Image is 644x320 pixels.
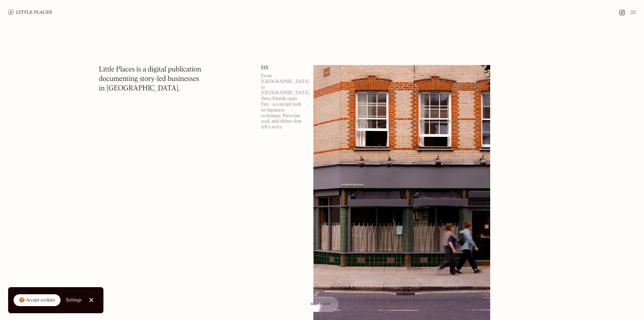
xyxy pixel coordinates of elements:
[14,294,61,306] a: 🍪 Accept cookies
[66,293,82,308] a: Settings
[66,298,82,302] div: Settings
[261,73,305,130] p: From [GEOGRAPHIC_DATA] to [GEOGRAPHIC_DATA], three friends open Fan - a concept built on Japanese...
[99,65,201,93] h1: Little Places is a digital publication documenting story-led businesses in [GEOGRAPHIC_DATA].
[85,293,98,307] a: Close Cookie Popup
[311,302,330,306] span: Map view
[19,297,55,304] div: 🍪 Accept cookies
[261,65,305,70] a: Fan
[303,297,338,312] a: Map view
[91,300,91,300] div: Close Cookie Popup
